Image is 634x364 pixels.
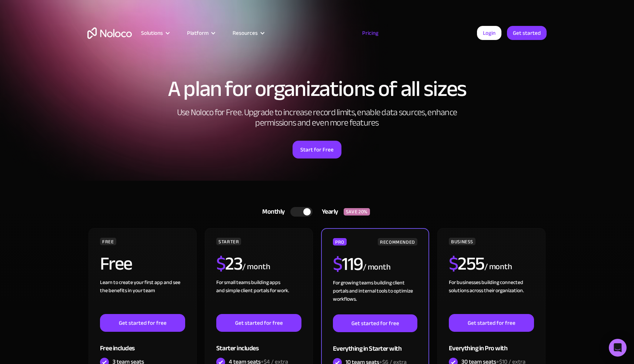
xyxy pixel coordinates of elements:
[178,28,223,38] div: Platform
[449,238,475,245] div: BUSINESS
[333,238,347,246] div: PRO
[87,27,132,39] a: home
[333,332,417,356] div: Everything in Starter with
[353,28,388,38] a: Pricing
[333,279,417,314] div: For growing teams building client portals and internal tools to optimize workflows.
[477,26,501,40] a: Login
[233,28,258,38] div: Resources
[141,28,163,38] div: Solutions
[100,314,185,332] a: Get started for free
[100,332,185,356] div: Free includes
[507,26,547,40] a: Get started
[100,238,116,245] div: FREE
[313,206,344,217] div: Yearly
[363,261,391,273] div: / month
[449,254,484,273] h2: 255
[223,28,273,38] div: Resources
[87,78,547,100] h1: A plan for organizations of all sizes
[216,238,241,245] div: STARTER
[169,107,465,128] h2: Use Noloco for Free. Upgrade to increase record limits, enable data sources, enhance permissions ...
[100,278,185,314] div: Learn to create your first app and see the benefits in your team ‍
[216,246,226,281] span: $
[609,339,627,357] div: Open Intercom Messenger
[484,261,512,273] div: / month
[378,238,417,246] div: RECOMMENDED
[242,261,270,273] div: / month
[100,254,132,273] h2: Free
[187,28,208,38] div: Platform
[344,208,370,216] div: SAVE 20%
[293,141,341,158] a: Start for Free
[333,314,417,332] a: Get started for free
[253,206,290,217] div: Monthly
[333,247,342,281] span: $
[132,28,178,38] div: Solutions
[449,278,534,314] div: For businesses building connected solutions across their organization. ‍
[333,255,363,273] h2: 119
[449,246,458,281] span: $
[216,314,301,332] a: Get started for free
[449,332,534,356] div: Everything in Pro with
[449,314,534,332] a: Get started for free
[216,254,243,273] h2: 23
[216,278,301,314] div: For small teams building apps and simple client portals for work. ‍
[216,332,301,356] div: Starter includes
